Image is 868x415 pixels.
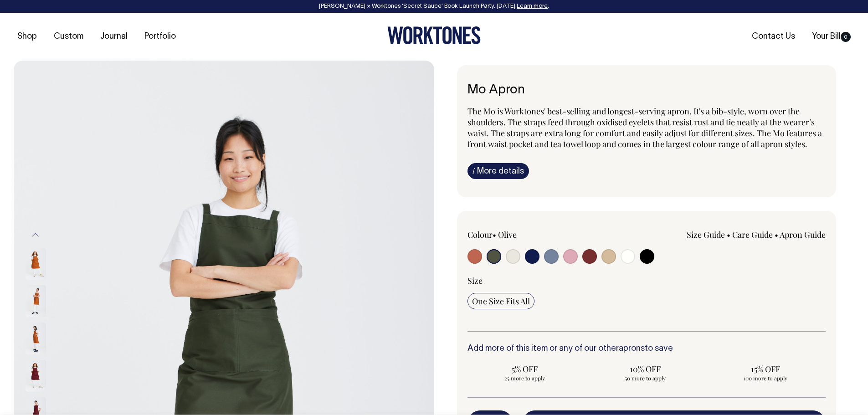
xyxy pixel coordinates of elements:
[472,374,578,382] span: 25 more to apply
[592,374,698,382] span: 50 more to apply
[97,29,131,44] a: Journal
[727,229,730,240] span: •
[493,229,496,240] span: •
[26,360,46,392] img: burgundy
[687,229,725,240] a: Size Guide
[473,166,475,175] span: i
[780,229,826,240] a: Apron Guide
[50,29,87,44] a: Custom
[472,364,578,374] span: 5% OFF
[748,29,799,44] a: Contact Us
[467,344,826,354] h6: Add more of this item or any of our other to save
[713,364,818,374] span: 15% OFF
[9,3,859,10] div: [PERSON_NAME] × Worktones ‘Secret Sauce’ Book Launch Party, [DATE]. .
[592,364,698,374] span: 10% OFF
[588,361,703,384] input: 10% OFF 50 more to apply
[26,285,46,317] img: rust
[708,361,823,384] input: 15% OFF 100 more to apply
[841,32,851,42] span: 0
[732,229,773,240] a: Care Guide
[498,229,517,240] label: Olive
[14,29,41,44] a: Shop
[775,229,778,240] span: •
[467,275,826,286] div: Size
[467,361,582,384] input: 5% OFF 25 more to apply
[619,345,645,353] a: aprons
[141,29,180,44] a: Portfolio
[467,83,826,97] h1: Mo Apron
[517,4,548,9] a: Learn more
[808,29,854,44] a: Your Bill0
[467,106,822,149] span: The Mo is Worktones' best-selling and longest-serving apron. It's a bib-style, worn over the shou...
[26,323,46,354] img: rust
[29,225,42,245] button: Previous
[467,229,611,240] div: Colour
[472,296,530,307] span: One Size Fits All
[467,293,534,309] input: One Size Fits All
[26,248,46,280] img: rust
[713,374,818,382] span: 100 more to apply
[467,163,529,179] a: iMore details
